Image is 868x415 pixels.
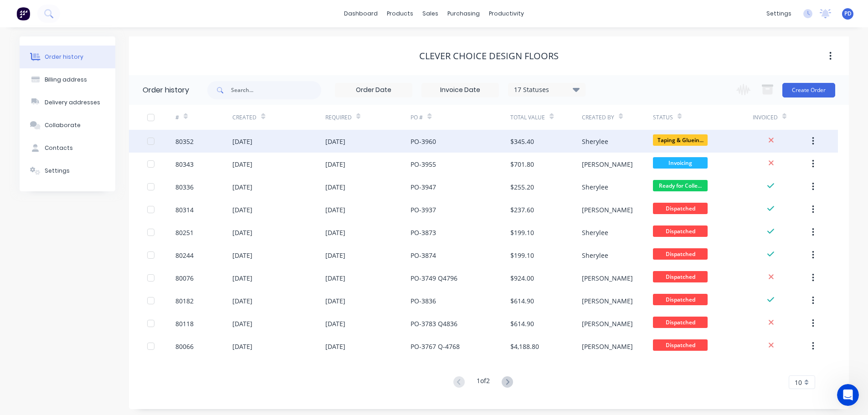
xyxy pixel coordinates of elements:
div: PO-3960 [411,137,436,146]
div: [DATE] [232,319,252,328]
div: $614.90 [510,296,534,306]
div: Required [325,113,352,122]
div: 1 of 2 [477,376,490,389]
div: [DATE] [232,182,252,192]
div: PO-3873 [411,228,436,237]
div: [DATE] [325,228,345,237]
div: Order history [143,85,189,96]
div: Required [325,105,411,130]
div: [DATE] [325,342,345,351]
div: [PERSON_NAME] [582,205,633,215]
button: Settings [20,159,115,182]
div: Invoiced [753,113,778,122]
div: 17 Statuses [508,85,585,95]
div: PO-3955 [411,159,436,169]
button: Collaborate [20,114,115,137]
div: $701.80 [510,159,534,169]
div: Delivery addresses [45,98,100,107]
div: Total Value [510,113,545,122]
div: Settings [45,167,70,175]
span: Dispatched [653,271,708,282]
div: Sherylee [582,228,608,237]
div: [PERSON_NAME] [582,342,633,351]
div: PO-3783 Q4836 [411,319,457,328]
div: 80314 [175,205,194,215]
div: 80076 [175,273,194,283]
span: 10 [795,378,802,387]
div: [DATE] [232,273,252,283]
div: PO-3749 Q4796 [411,273,457,283]
span: Taping & Gluein... [653,134,708,146]
div: [DATE] [325,319,345,328]
div: [DATE] [232,159,252,169]
div: $345.40 [510,137,534,146]
div: Status [653,105,753,130]
div: purchasing [443,7,484,20]
div: PO-3836 [411,296,436,306]
input: Invoice Date [422,83,498,97]
div: Created By [582,105,653,130]
div: $237.60 [510,205,534,215]
div: Invoiced [753,105,810,130]
div: 80251 [175,228,194,237]
div: 80352 [175,137,194,146]
div: products [382,7,418,20]
div: $614.90 [510,319,534,328]
div: [DATE] [325,205,345,215]
div: [DATE] [232,228,252,237]
div: [DATE] [325,273,345,283]
div: [PERSON_NAME] [582,319,633,328]
div: [DATE] [325,251,345,260]
div: $924.00 [510,273,534,283]
div: $4,188.80 [510,342,539,351]
div: Created [232,105,325,130]
div: 80244 [175,251,194,260]
div: [DATE] [232,137,252,146]
div: [DATE] [232,205,252,215]
div: [DATE] [325,159,345,169]
button: Order history [20,46,115,68]
div: $199.10 [510,251,534,260]
div: PO # [411,105,510,130]
div: $255.20 [510,182,534,192]
div: Sherylee [582,182,608,192]
div: Billing address [45,76,87,84]
img: Factory [16,7,30,20]
div: Order history [45,53,83,61]
div: sales [418,7,443,20]
iframe: Intercom live chat [837,384,859,406]
div: Sherylee [582,251,608,260]
span: Dispatched [653,248,708,260]
div: 80343 [175,159,194,169]
div: productivity [484,7,529,20]
div: 80182 [175,296,194,306]
div: Created By [582,113,614,122]
div: 80066 [175,342,194,351]
div: PO-3767 Q-4768 [411,342,460,351]
div: [DATE] [325,182,345,192]
span: Dispatched [653,225,708,237]
span: Dispatched [653,339,708,351]
span: Dispatched [653,294,708,305]
span: Dispatched [653,317,708,328]
div: # [175,105,232,130]
div: [PERSON_NAME] [582,159,633,169]
div: # [175,113,179,122]
button: Contacts [20,137,115,159]
div: PO-3874 [411,251,436,260]
span: Ready for Colle... [653,180,708,191]
div: Collaborate [45,121,81,129]
div: settings [762,7,796,20]
div: 80118 [175,319,194,328]
div: [DATE] [232,342,252,351]
input: Search... [231,81,321,99]
div: [DATE] [325,137,345,146]
span: Dispatched [653,203,708,214]
div: PO-3937 [411,205,436,215]
button: Delivery addresses [20,91,115,114]
button: Create Order [782,83,835,97]
div: PO # [411,113,423,122]
div: Total Value [510,105,581,130]
div: PO-3947 [411,182,436,192]
div: [PERSON_NAME] [582,296,633,306]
